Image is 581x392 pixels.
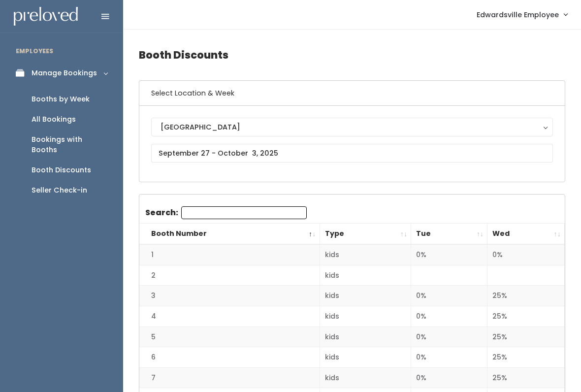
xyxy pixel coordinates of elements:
[487,286,565,306] td: 25%
[411,306,487,327] td: 0%
[477,9,559,20] span: Edwardsville Employee
[151,144,553,163] input: September 27 - October 3, 2025
[32,68,97,78] div: Manage Bookings
[32,134,107,155] div: Bookings with Booths
[467,4,577,25] a: Edwardsville Employee
[32,114,76,125] div: All Bookings
[487,327,565,347] td: 25%
[487,224,565,245] th: Wed: activate to sort column ascending
[139,81,565,106] h6: Select Location & Week
[139,41,565,68] h4: Booth Discounts
[411,224,487,245] th: Tue: activate to sort column ascending
[411,347,487,368] td: 0%
[411,244,487,265] td: 0%
[487,244,565,265] td: 0%
[151,118,553,136] button: [GEOGRAPHIC_DATA]
[181,206,307,219] input: Search:
[32,185,87,196] div: Seller Check-in
[411,286,487,306] td: 0%
[320,327,411,347] td: kids
[145,206,307,219] label: Search:
[139,367,320,388] td: 7
[32,94,90,104] div: Booths by Week
[139,286,320,306] td: 3
[139,306,320,327] td: 4
[320,244,411,265] td: kids
[139,244,320,265] td: 1
[320,347,411,368] td: kids
[487,347,565,368] td: 25%
[32,165,91,175] div: Booth Discounts
[411,327,487,347] td: 0%
[320,286,411,306] td: kids
[139,347,320,368] td: 6
[411,367,487,388] td: 0%
[139,224,320,245] th: Booth Number: activate to sort column descending
[14,7,78,26] img: preloved logo
[320,224,411,245] th: Type: activate to sort column ascending
[320,367,411,388] td: kids
[139,265,320,286] td: 2
[161,122,544,132] div: [GEOGRAPHIC_DATA]
[139,327,320,347] td: 5
[487,367,565,388] td: 25%
[487,306,565,327] td: 25%
[320,265,411,286] td: kids
[320,306,411,327] td: kids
